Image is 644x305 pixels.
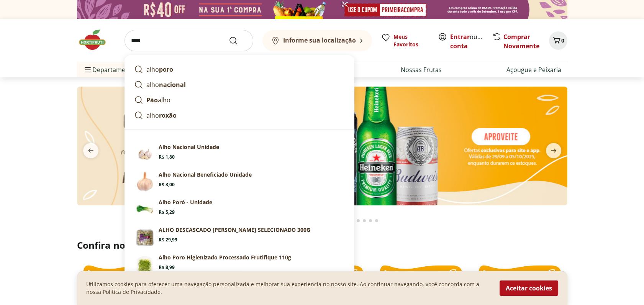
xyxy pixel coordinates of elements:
span: 0 [561,37,564,44]
a: alhoporo [131,62,348,77]
p: alho [146,95,170,105]
p: Alho Poró - Unidade [159,198,212,206]
a: Açougue e Peixaria [506,65,561,74]
button: Informe sua localização [262,30,372,51]
a: Alho Nacional Beneficiado UnidadeAlho Nacional Beneficiado UnidadeR$ 3,00 [131,168,348,195]
strong: roxão [159,111,177,120]
h2: Confira nossos descontos exclusivos [77,239,567,251]
a: alhonacional [131,77,348,92]
a: alhoroxão [131,108,348,123]
a: Criar conta [450,33,492,50]
a: Comprar Novamente [503,33,539,50]
p: alho [146,80,186,89]
button: previous [77,143,105,158]
p: Alho Nacional Beneficiado Unidade [159,171,252,179]
span: R$ 8,99 [159,264,175,271]
img: Alho Poró Unidade [134,198,156,220]
a: Alho Poró UnidadeAlho Poró - UnidadeR$ 5,29 [131,195,348,223]
button: Aceitar cookies [500,280,558,296]
img: Principal [134,143,156,165]
button: Carrinho [549,31,567,50]
p: Alho Poro Higienizado Processado Frutifique 110g [159,254,291,261]
a: Meus Favoritos [381,33,429,48]
p: Utilizamos cookies para oferecer uma navegação personalizada e melhorar sua experiencia no nosso ... [86,280,490,296]
strong: poro [159,65,173,74]
span: ou [450,32,484,51]
span: Meus Favoritos [393,33,429,48]
button: Menu [83,61,92,79]
a: PrincipalALHO DESCASCADO [PERSON_NAME] SELECIONADO 300GR$ 29,99 [131,223,348,251]
img: Alho Nacional Beneficiado Unidade [134,171,156,192]
a: PrincipalAlho Poro Higienizado Processado Frutifique 110gR$ 8,99 [131,251,348,278]
img: Hortifruti [77,28,115,51]
span: R$ 29,99 [159,237,177,243]
button: Submit Search [229,36,247,45]
img: Principal [134,254,156,275]
a: PrincipalAlho Nacional UnidadeR$ 1,80 [131,140,348,168]
input: search [125,30,253,51]
p: alho [146,65,173,74]
span: Departamentos [83,61,138,79]
button: next [540,143,567,158]
p: alho [146,111,177,120]
strong: nacional [159,80,186,89]
span: R$ 5,29 [159,209,175,215]
span: R$ 3,00 [159,182,175,188]
p: Alho Nacional Unidade [159,143,219,151]
button: Go to page 15 from fs-carousel [355,212,361,230]
button: Go to page 18 from fs-carousel [374,212,380,230]
button: Go to page 17 from fs-carousel [367,212,374,230]
b: Informe sua localização [283,36,356,44]
a: Pãoalho [131,92,348,108]
strong: Pão [146,96,158,104]
a: Entrar [450,33,470,41]
p: ALHO DESCASCADO [PERSON_NAME] SELECIONADO 300G [159,226,310,234]
img: Principal [134,226,156,248]
a: Nossas Frutas [401,65,442,74]
span: R$ 1,80 [159,154,175,160]
button: Go to page 16 from fs-carousel [361,212,367,230]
